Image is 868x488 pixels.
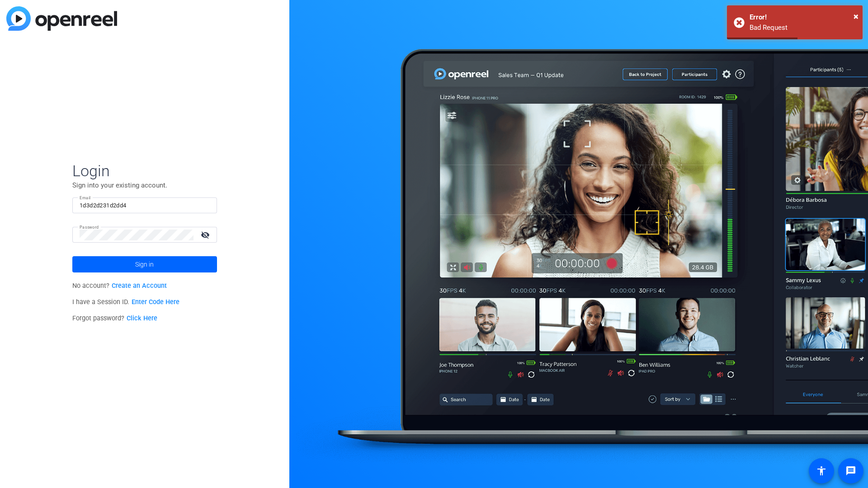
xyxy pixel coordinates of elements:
[72,256,217,272] button: Sign in
[72,282,167,290] span: No account?
[6,6,117,31] img: blue-gradient.svg
[72,298,179,306] span: I have a Session ID.
[854,9,859,23] button: Close
[195,228,217,241] mat-icon: visibility_off
[750,12,856,23] div: Error!
[80,200,210,211] input: Enter Email Address
[80,225,99,230] mat-label: Password
[72,161,217,180] span: Login
[72,180,217,190] p: Sign into your existing account.
[135,253,154,276] span: Sign in
[132,298,179,306] a: Enter Code Here
[750,23,856,33] div: Bad Request
[816,465,827,476] mat-icon: accessibility
[112,282,167,290] a: Create an Account
[72,314,157,322] span: Forgot password?
[854,11,859,22] span: ×
[845,465,856,476] mat-icon: message
[80,195,91,200] mat-label: Email
[127,314,157,322] a: Click Here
